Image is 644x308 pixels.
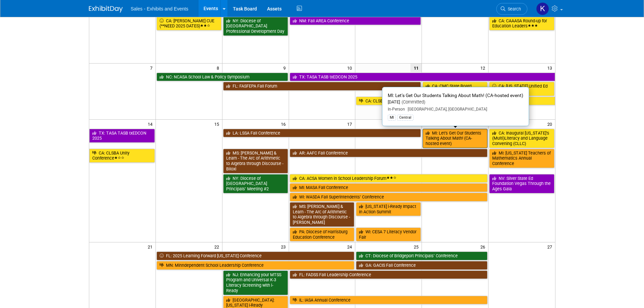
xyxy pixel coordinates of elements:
div: [DATE] [388,99,523,105]
div: Central [397,115,413,121]
a: NC: NCASA School Law & Policy Symposium [157,73,288,81]
a: FL: FASFEPA Fall Forum [223,82,421,91]
span: 11 [410,64,422,72]
span: Search [505,6,521,11]
span: 10 [347,64,355,72]
a: PA: Diocese of Harrisburg Education Conference [290,228,355,241]
a: LA: LSSA Fall Conference [223,129,421,138]
a: MI: Let’s Get Our Students Talking About Math! (CA-hosted event) [423,129,487,148]
span: 17 [347,120,355,128]
span: 8 [216,64,222,72]
a: CA: [PERSON_NAME] CUE (**NEED 2025 DATES) [157,17,221,30]
a: WI: WASDA Fall Superintendents’ Conference [290,193,488,202]
img: Kara Haven [536,2,549,15]
span: 26 [480,242,488,251]
a: MS: [PERSON_NAME] & Learn - The Arc of Arithmetic to Algebra through Discourse - Biloxi [223,149,288,173]
a: MI: [US_STATE] Teachers of Mathematics Annual Conference [489,149,554,168]
a: AR: AAFC Fall Conference [290,149,488,158]
a: MS: [PERSON_NAME] & Learn - The Arc of Arithmetic to Algebra through Discourse - [PERSON_NAME] [290,202,355,227]
a: MI: MASA Fall Conference [290,183,488,192]
a: CA: CLSBA Unity Conference [89,149,155,163]
span: [GEOGRAPHIC_DATA], [GEOGRAPHIC_DATA] [405,107,487,112]
span: 23 [280,242,289,251]
span: 25 [413,242,422,251]
span: 20 [547,120,555,128]
span: In-Person [388,107,405,112]
div: MI [388,115,396,121]
span: (Committed) [400,99,425,104]
span: 21 [147,242,156,251]
a: NY: Diocese of [GEOGRAPHIC_DATA] Principals’ Meeting #2 [223,174,288,193]
a: TX: TASA TASB txEDCON 2025 [290,73,555,81]
a: NY: Diocese of [GEOGRAPHIC_DATA] Professional Development Day [223,17,288,36]
a: WI: CESA 7 Literacy Vendor Fair [356,228,421,241]
span: 13 [547,64,555,72]
span: MI: Let’s Get Our Students Talking About Math! (CA-hosted event) [388,93,523,98]
a: GA: GACIS Fall Conference [356,261,487,270]
a: IL: IASA Annual Conference [290,296,488,305]
span: 14 [147,120,156,128]
a: CA: CLSBA Unity Conference [356,97,555,105]
a: FL: FADSS Fall Leadership Conference [290,270,488,279]
span: 24 [347,242,355,251]
a: CT: Diocese of Bridgeport Principals’ Conference [356,252,487,260]
span: 12 [480,64,488,72]
span: 9 [283,64,289,72]
a: CA: CMC State Board Meeting - Lunch Sponsorship [423,82,487,96]
a: CA: ACSA Women in School Leadership Forum [290,174,488,183]
span: Sales - Exhibits and Events [131,6,188,11]
span: 15 [214,120,222,128]
a: NJ: Enhancing your MTSS Program and Universal K-3 Literacy Screening with i-Ready [223,270,288,295]
span: 7 [149,64,156,72]
a: [US_STATE] i-Ready Impact in Action Summit [356,202,421,216]
a: MN: Minndependent School Leadership Conference [157,261,355,270]
img: ExhibitDay [89,6,123,13]
a: CA: [US_STATE] Unified Ed Foundation Event [489,82,554,96]
a: NV: Silver State Ed Foundation Vegas Through the Ages Gala [489,174,554,193]
a: CA: CAAASA Round-up for Education Leaders [489,17,554,30]
span: 27 [547,242,555,251]
span: 22 [214,242,222,251]
span: 16 [280,120,289,128]
a: NM: Fall AREA Conference [290,17,421,25]
a: FL: 2025 Learning Forward [US_STATE] Conference [157,252,355,260]
a: TX: TASA TASB txEDCON 2025 [89,129,155,143]
a: Search [496,3,527,15]
a: CA: Inaugural [US_STATE]’s (Multi)Literacy and Language Convening (CLLC) [489,129,554,148]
